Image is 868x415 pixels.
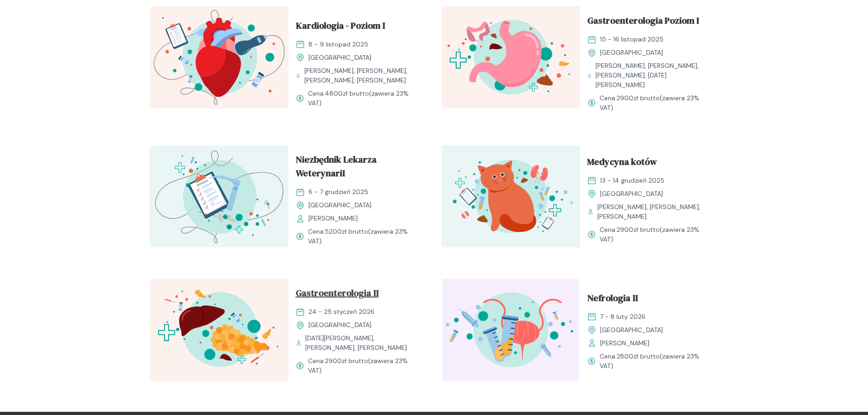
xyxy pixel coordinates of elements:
[296,286,379,303] span: Gastroenterologia II
[600,35,663,44] span: 15 - 16 listopad 2025
[600,352,711,371] span: Cena: (zawiera 23% VAT)
[587,14,699,31] span: Gastroenterologia Poziom I
[442,279,580,381] img: ZpgBUh5LeNNTxPrX_Uro_T.svg
[600,312,646,322] span: 7 - 8 luty 2026
[296,286,420,303] a: Gastroenterologia II
[600,325,663,335] span: [GEOGRAPHIC_DATA]
[308,214,358,223] span: [PERSON_NAME]
[587,291,711,308] a: Nefrologia II
[616,94,660,102] span: 2900 zł brutto
[308,320,371,330] span: [GEOGRAPHIC_DATA]
[308,307,375,317] span: 24 - 25 styczeń 2026
[600,225,711,244] span: Cena: (zawiera 23% VAT)
[325,357,368,365] span: 2900 zł brutto
[600,93,711,113] span: Cena: (zawiera 23% VAT)
[296,153,420,184] a: Niezbędnik Lekarza WeterynariI
[308,187,368,197] span: 6 - 7 grudzień 2025
[616,352,660,360] span: 2800 zł brutto
[325,227,368,236] span: 5200 zł brutto
[587,291,638,308] span: Nefrologia II
[308,53,371,62] span: [GEOGRAPHIC_DATA]
[305,333,420,353] span: [DATE][PERSON_NAME], [PERSON_NAME], [PERSON_NAME]
[442,145,580,247] img: aHfQZEMqNJQqH-e8_MedKot_T.svg
[308,89,420,108] span: Cena: (zawiera 23% VAT)
[600,48,663,57] span: [GEOGRAPHIC_DATA]
[587,155,711,172] a: Medycyna kotów
[150,6,288,108] img: ZpbGfh5LeNNTxNm4_KardioI_T.svg
[308,356,420,375] span: Cena: (zawiera 23% VAT)
[587,14,711,31] a: Gastroenterologia Poziom I
[150,145,288,247] img: aHe4VUMqNJQqH-M0_ProcMH_T.svg
[325,89,369,97] span: 4800 zł brutto
[442,6,580,108] img: Zpbdlx5LeNNTxNvT_GastroI_T.svg
[597,202,711,221] span: [PERSON_NAME], [PERSON_NAME], [PERSON_NAME]
[308,227,420,246] span: Cena: (zawiera 23% VAT)
[600,189,663,199] span: [GEOGRAPHIC_DATA]
[304,66,420,85] span: [PERSON_NAME], [PERSON_NAME], [PERSON_NAME], [PERSON_NAME]
[296,19,385,36] span: Kardiologia - Poziom I
[587,155,657,172] span: Medycyna kotów
[596,61,711,90] span: [PERSON_NAME], [PERSON_NAME], [PERSON_NAME], [DATE][PERSON_NAME]
[150,279,288,381] img: ZxkxEIF3NbkBX8eR_GastroII_T.svg
[616,225,660,234] span: 2900 zł brutto
[296,19,420,36] a: Kardiologia - Poziom I
[600,338,649,348] span: [PERSON_NAME]
[600,176,664,185] span: 13 - 14 grudzień 2025
[308,40,368,49] span: 8 - 9 listopad 2025
[308,200,371,210] span: [GEOGRAPHIC_DATA]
